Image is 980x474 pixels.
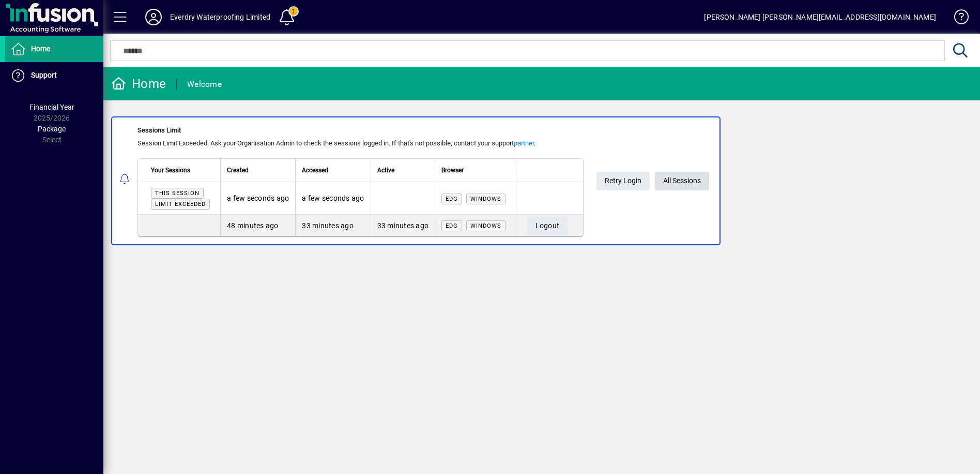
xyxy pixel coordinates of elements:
[470,223,501,229] span: Windows
[295,182,370,215] td: a few seconds ago
[302,165,328,176] span: Accessed
[31,45,50,53] span: Home
[377,165,394,176] span: Active
[663,172,701,189] span: All Sessions
[596,172,650,190] button: Retry Login
[446,223,458,229] span: Edg
[227,165,249,176] span: Created
[5,63,103,88] a: Support
[103,116,980,245] app-alert-notification-menu-item: Sessions Limit
[38,125,66,133] span: Package
[295,215,370,236] td: 33 minutes ago
[170,9,270,25] div: Everdry Waterproofing Limited
[187,76,222,93] div: Welcome
[527,217,568,235] button: Logout
[137,8,170,26] button: Profile
[655,172,709,190] a: All Sessions
[29,103,74,111] span: Financial Year
[151,165,190,176] span: Your Sessions
[446,196,458,202] span: Edg
[31,71,57,79] span: Support
[514,139,534,147] a: partner
[155,201,206,208] span: Limit exceeded
[220,215,295,236] td: 48 minutes ago
[470,196,501,202] span: Windows
[704,9,936,25] div: [PERSON_NAME] [PERSON_NAME][EMAIL_ADDRESS][DOMAIN_NAME]
[605,172,641,189] span: Retry Login
[946,2,967,36] a: Knowledge Base
[220,182,295,215] td: a few seconds ago
[137,138,584,149] div: Session Limit Exceeded. Ask your Organisation Admin to check the sessions logged in. If that's no...
[371,215,435,236] td: 33 minutes ago
[155,190,200,197] span: This session
[535,217,560,234] span: Logout
[441,165,464,176] span: Browser
[111,76,166,92] div: Home
[137,125,584,136] div: Sessions Limit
